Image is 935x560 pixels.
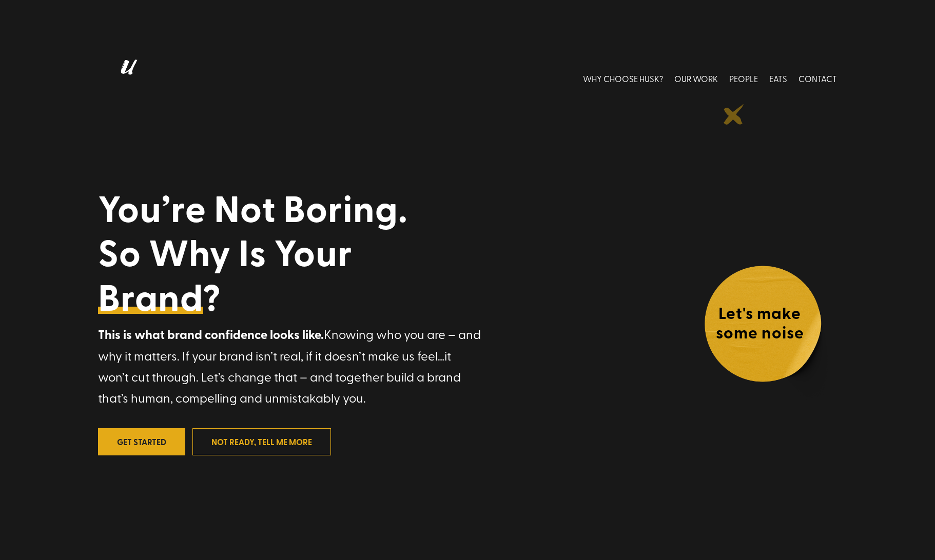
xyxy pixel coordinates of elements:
a: Brand [98,274,203,318]
a: CONTACT [798,55,837,101]
a: not ready, tell me more [192,428,331,455]
a: PEOPLE [729,55,758,101]
strong: This is what brand confidence looks like. [98,325,324,343]
h4: Let's make some noise [704,303,816,347]
a: Get Started [98,428,185,455]
h1: You’re Not Boring. So Why Is Your ? [98,186,525,324]
a: OUR WORK [674,55,718,101]
img: Husk logo [98,55,154,101]
p: Knowing who you are – and why it matters. If your brand isn’t real, if it doesn’t make us feel…it... [98,324,483,408]
a: EATS [769,55,787,101]
a: WHY CHOOSE HUSK? [583,55,663,101]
